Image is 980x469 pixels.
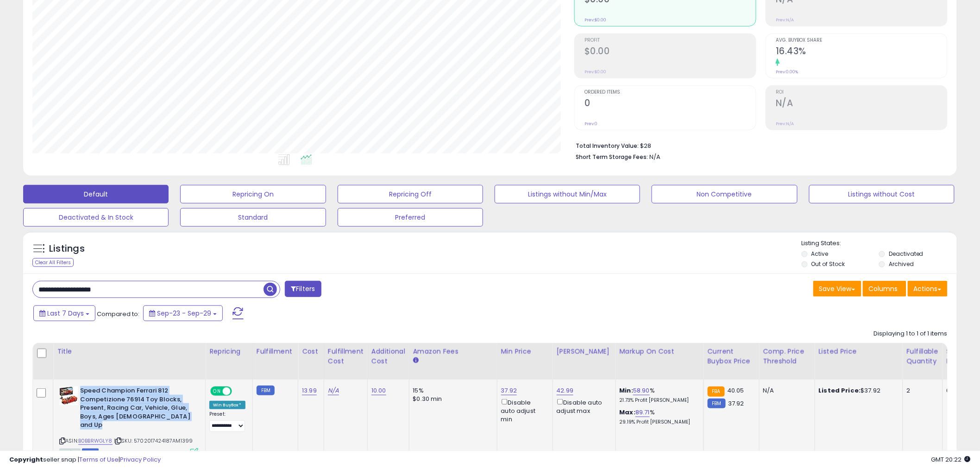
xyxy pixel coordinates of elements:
button: Repricing On [180,185,326,203]
div: % [620,408,697,425]
span: All listings currently available for purchase on Amazon [59,449,81,456]
b: Short Term Storage Fees: [576,153,648,161]
div: Comp. Price Threshold [763,347,811,366]
button: Deactivated & In Stock [23,208,169,227]
button: Default [23,185,169,203]
span: Sep-23 - Sep-29 [157,309,211,318]
div: [PERSON_NAME] [557,347,612,356]
h2: 0 [584,98,756,110]
div: Fulfillable Quantity [907,347,939,366]
span: OFF [231,387,245,395]
span: Columns [869,284,898,293]
small: Amazon Fees. [413,356,419,365]
button: Repricing Off [338,185,483,203]
div: Min Price [501,347,549,356]
div: 15% [413,387,490,395]
button: Listings without Cost [809,185,955,203]
small: Prev: 0.00% [776,69,798,75]
a: 89.71 [635,408,650,417]
button: Listings without Min/Max [495,185,640,203]
label: Archived [889,260,914,268]
small: Prev: N/A [776,17,794,23]
span: 40.05 [727,386,744,395]
button: Actions [908,281,948,297]
div: Title [57,347,201,356]
a: N/A [328,386,339,395]
div: $37.92 [819,387,896,395]
div: Displaying 1 to 1 of 1 items [874,330,948,338]
div: % [620,387,697,404]
label: Deactivated [889,250,923,258]
strong: Copyright [9,455,43,464]
button: Preferred [338,208,483,227]
div: Win BuyBox * [209,401,245,409]
h5: Listings [49,242,85,255]
p: Listing States: [802,239,957,248]
button: Columns [863,281,906,297]
th: The percentage added to the cost of goods (COGS) that forms the calculator for Min & Max prices. [616,343,704,380]
span: Compared to: [97,310,139,318]
h2: $0.00 [584,46,756,58]
button: Filters [285,281,321,297]
img: 51PEKPV8KuL._SL40_.jpg [59,387,78,405]
div: Current Buybox Price [708,347,755,366]
label: Out of Stock [811,260,845,268]
span: Avg. Buybox Share [776,38,947,43]
div: Repricing [209,347,249,356]
label: Active [811,250,829,258]
span: ROI [776,90,947,95]
h2: 16.43% [776,46,947,58]
div: Disable auto adjust max [557,397,609,415]
button: Sep-23 - Sep-29 [143,305,223,321]
div: $0.30 min [413,395,490,403]
small: FBM [257,386,275,395]
span: 37.92 [728,399,744,408]
span: N/A [649,152,660,161]
div: seller snap | | [9,456,161,464]
div: Cost [302,347,320,356]
div: Preset: [209,411,245,432]
div: Amazon Fees [413,347,493,356]
b: Min: [620,386,634,395]
a: 13.99 [302,386,317,395]
span: | SKU: 5702017424187AM1399 [114,437,193,444]
small: FBM [708,399,726,408]
div: 0.00 [947,387,962,395]
small: Prev: N/A [776,121,794,127]
p: 21.73% Profit [PERSON_NAME] [620,397,697,404]
span: Ordered Items [584,90,756,95]
a: 10.00 [371,386,386,395]
span: ON [211,387,223,395]
div: Fulfillment Cost [328,347,364,366]
div: N/A [763,387,808,395]
div: Markup on Cost [620,347,700,356]
small: Prev: $0.00 [584,17,606,23]
div: Additional Cost [371,347,405,366]
small: FBA [708,387,725,397]
p: 29.19% Profit [PERSON_NAME] [620,419,697,425]
a: B0BBRWGLY8 [78,437,113,445]
span: Profit [584,38,756,43]
a: Terms of Use [79,455,119,464]
div: Ship Price [947,347,965,366]
b: Listed Price: [819,386,861,395]
button: Save View [813,281,861,297]
a: 37.92 [501,386,517,395]
div: 2 [907,387,936,395]
a: 58.90 [633,386,650,395]
span: Last 7 Days [47,309,84,318]
b: Max: [620,408,636,417]
span: FBM [82,449,99,456]
small: Prev: 0 [584,121,597,127]
b: Total Inventory Value: [576,142,639,150]
div: Disable auto adjust min [501,397,546,424]
div: Listed Price [819,347,899,356]
button: Last 7 Days [33,305,95,321]
div: Clear All Filters [32,258,74,267]
a: Privacy Policy [120,455,161,464]
span: 2025-10-7 20:22 GMT [931,455,971,464]
button: Non Competitive [652,185,797,203]
button: Standard [180,208,326,227]
a: 42.99 [557,386,574,395]
h2: N/A [776,98,947,110]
